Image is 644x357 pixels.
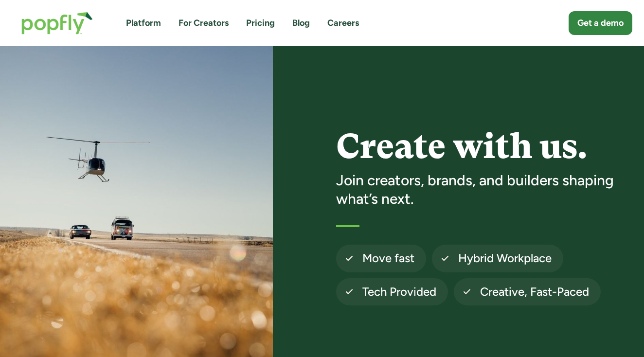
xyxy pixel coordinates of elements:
[327,17,359,29] a: Careers
[362,250,414,266] h4: Move fast
[458,250,552,266] h4: Hybrid Workplace
[246,17,275,29] a: Pricing
[12,2,103,44] a: home
[480,284,589,300] h4: Creative, Fast-Paced
[126,17,161,29] a: Platform
[362,284,436,300] h4: Tech Provided
[179,17,229,29] a: For Creators
[336,128,630,165] h1: Create with us.
[569,11,632,35] a: Get a demo
[292,17,310,29] a: Blog
[336,171,630,208] h3: Join creators, brands, and builders shaping what’s next.
[577,17,624,29] div: Get a demo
